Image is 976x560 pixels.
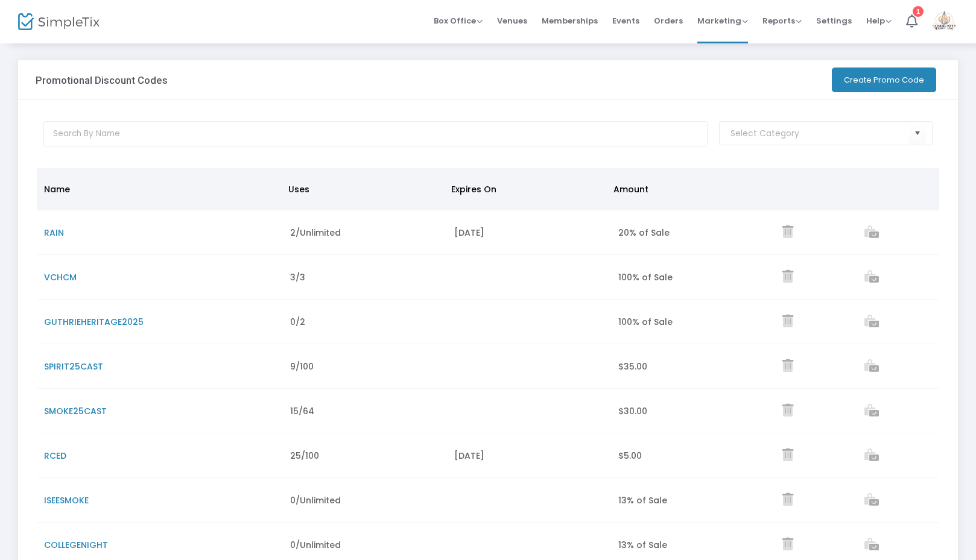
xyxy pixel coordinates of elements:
[290,405,314,417] span: 15/64
[44,183,70,195] span: Name
[36,74,168,86] h3: Promotional Discount Codes
[618,271,673,283] span: 100% of Sale
[44,539,108,551] span: COLLEGENIGHT
[864,495,879,507] a: View list of orders which used this promo code.
[290,539,341,551] span: 0/Unlimited
[832,68,936,92] button: Create Promo Code
[864,450,879,462] a: View list of orders which used this promo code.
[864,316,879,329] a: View list of orders which used this promo code.
[44,271,77,283] span: VCHCM
[454,227,604,239] div: [DATE]
[290,271,305,283] span: 3/3
[290,316,305,328] span: 0/2
[618,405,647,417] span: $30.00
[44,360,103,373] span: SPIRIT25CAST
[290,227,341,239] span: 2/Unlimited
[730,127,909,140] input: Select Category
[451,183,496,195] span: Expires On
[654,5,683,36] span: Orders
[618,450,642,462] span: $5.00
[44,227,64,239] span: RAIN
[864,227,879,239] a: View list of orders which used this promo code.
[613,183,648,195] span: Amount
[43,121,708,146] input: Search By Name
[454,450,604,462] div: [DATE]
[290,494,341,506] span: 0/Unlimited
[866,15,892,27] span: Help
[44,494,89,506] span: ISEESMOKE
[864,406,879,418] a: View list of orders which used this promo code.
[44,316,144,328] span: GUTHRIEHERITAGE2025
[618,227,670,239] span: 20% of Sale
[612,5,639,36] span: Events
[864,272,879,284] a: View list of orders which used this promo code.
[618,539,667,551] span: 13% of Sale
[288,183,309,195] span: Uses
[434,15,483,27] span: Box Office
[542,5,598,36] span: Memberships
[762,15,802,27] span: Reports
[290,360,314,373] span: 9/100
[44,450,66,462] span: RCED
[864,540,879,552] a: View list of orders which used this promo code.
[909,121,926,146] button: Select
[497,5,527,36] span: Venues
[913,6,924,17] div: 1
[44,405,107,417] span: SMOKE25CAST
[618,316,673,328] span: 100% of Sale
[864,361,879,373] a: View list of orders which used this promo code.
[618,360,647,373] span: $35.00
[290,450,319,462] span: 25/100
[697,15,748,27] span: Marketing
[618,494,667,506] span: 13% of Sale
[816,5,852,36] span: Settings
